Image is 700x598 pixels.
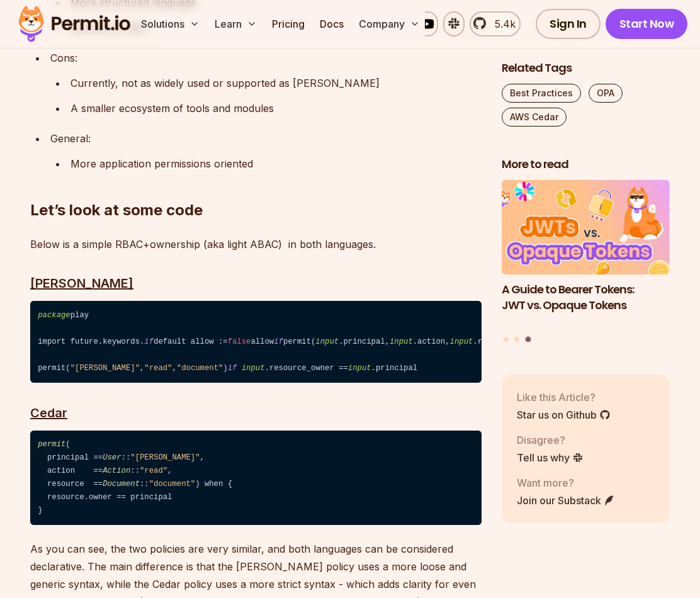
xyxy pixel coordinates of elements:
span: false [228,337,251,346]
a: Docs [315,11,349,37]
span: input [348,364,371,373]
span: User [103,453,121,462]
u: Cedar [30,405,67,420]
span: if [144,337,154,346]
span: permit [38,440,65,449]
button: Go to slide 3 [526,337,531,342]
a: Tell us why [517,449,584,465]
a: OPA [589,84,623,103]
u: [PERSON_NAME]⁠ [30,276,133,291]
span: Document [103,480,140,488]
p: Like this Article? [517,389,611,404]
h2: Related Tags [502,60,670,76]
a: Join our Substack [517,492,615,507]
span: Action [103,466,130,475]
span: package [38,311,70,320]
button: Company [354,11,425,37]
span: input [242,364,265,373]
p: Want more? [517,475,615,490]
a: Start Now [606,9,688,39]
span: "read" [140,466,167,475]
span: input [450,337,473,346]
code: ( principal == :: , action == :: , resource == :: ) when { resource.owner == principal } [30,431,482,526]
li: 3 of 3 [502,180,670,329]
p: More application permissions oriented [71,155,482,172]
div: Posts [502,180,670,344]
a: A Guide to Bearer Tokens: JWT vs. Opaque TokensA Guide to Bearer Tokens: JWT vs. Opaque Tokens [502,180,670,329]
a: Star us on Github [517,407,611,422]
h2: Let’s look at some code [30,150,482,220]
span: "[PERSON_NAME]" [71,364,140,373]
a: Pricing [267,11,310,37]
span: "document" [149,480,196,488]
h2: More to read [502,157,670,172]
img: Permit logo [13,3,136,45]
a: Sign In [536,9,601,39]
span: "read" [144,364,172,373]
span: "[PERSON_NAME]" [130,453,200,462]
p: Cons: [50,49,482,67]
img: A Guide to Bearer Tokens: JWT vs. Opaque Tokens [502,180,670,274]
button: Learn [210,11,262,37]
h3: A Guide to Bearer Tokens: JWT vs. Opaque Tokens [502,282,670,313]
code: play import future.keywords. default allow := allow permit( .principal, .action, .resource) permi... [30,301,482,383]
p: Disagree? [517,432,584,447]
button: Go to slide 1 [504,337,509,342]
span: if [274,337,283,346]
p: A smaller ecosystem of tools and modules [71,99,482,117]
span: if [228,364,237,373]
p: Currently, not as widely used or supported as [PERSON_NAME] [71,74,482,92]
p: Below is a simple RBAC+ownership (aka light ABAC) in both languages. [30,235,482,253]
a: Best Practices [502,84,581,103]
a: 5.4k [470,11,521,37]
span: input [390,337,413,346]
span: input [315,337,339,346]
p: General: [50,130,482,147]
a: AWS Cedar [502,108,567,127]
span: "document" [177,364,223,373]
button: Solutions [136,11,205,37]
span: 5.4k [487,16,516,31]
button: Go to slide 2 [514,337,519,342]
